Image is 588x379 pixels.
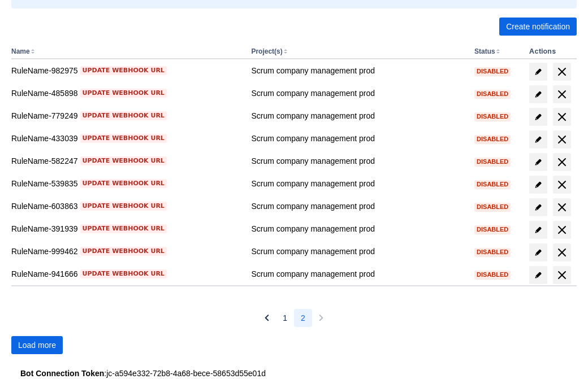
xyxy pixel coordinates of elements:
button: Name [11,47,30,55]
button: Next [312,309,330,327]
span: delete [555,201,569,214]
span: Update webhook URL [83,179,165,188]
span: 1 [283,309,287,327]
div: RuleName-485898 [11,88,242,99]
button: Project(s) [251,47,282,55]
strong: Bot Connection Token [20,369,104,378]
span: Disabled [474,159,511,165]
span: Disabled [474,181,511,188]
div: RuleName-433039 [11,133,242,144]
span: Disabled [474,204,511,210]
button: Previous [258,309,276,327]
span: Update webhook URL [83,156,165,165]
button: Load more [11,336,63,354]
div: : jc-a594e332-72b8-4a68-bece-58653d55e01d [20,368,568,379]
div: RuleName-941666 [11,268,242,280]
span: Disabled [474,249,511,255]
span: Disabled [474,272,511,278]
span: edit [534,225,543,234]
span: delete [555,246,569,259]
span: 2 [301,309,305,327]
span: Update webhook URL [83,269,165,278]
span: Create notification [506,18,570,36]
span: delete [555,133,569,146]
div: Scrum company management prod [251,223,465,234]
span: edit [534,90,543,99]
span: edit [534,67,543,76]
span: delete [555,268,569,282]
span: delete [555,88,569,101]
div: Scrum company management prod [251,246,465,257]
span: Update webhook URL [83,89,165,98]
span: Disabled [474,226,511,233]
span: Update webhook URL [83,202,165,211]
div: RuleName-582247 [11,155,242,167]
div: Scrum company management prod [251,178,465,189]
span: Update webhook URL [83,224,165,233]
span: Disabled [474,91,511,97]
span: edit [534,112,543,121]
button: Create notification [499,18,577,36]
div: RuleName-603863 [11,201,242,212]
span: edit [534,203,543,212]
span: delete [555,178,569,191]
span: Disabled [474,68,511,75]
div: RuleName-539835 [11,178,242,189]
div: Scrum company management prod [251,110,465,121]
button: Page 2 [294,309,312,327]
span: Disabled [474,114,511,120]
div: Scrum company management prod [251,65,465,76]
button: Status [474,47,495,55]
span: Load more [18,336,56,354]
div: Scrum company management prod [251,268,465,280]
span: edit [534,248,543,257]
span: delete [555,110,569,124]
span: Update webhook URL [83,111,165,120]
div: RuleName-779249 [11,110,242,121]
div: RuleName-999462 [11,246,242,257]
span: delete [555,223,569,237]
span: delete [555,155,569,169]
span: Update webhook URL [83,134,165,143]
span: edit [534,135,543,144]
button: Page 1 [276,309,294,327]
div: Scrum company management prod [251,201,465,212]
div: Scrum company management prod [251,88,465,99]
span: edit [534,158,543,167]
nav: Pagination [258,309,330,327]
span: edit [534,271,543,280]
span: Disabled [474,136,511,142]
div: Scrum company management prod [251,133,465,144]
div: Scrum company management prod [251,155,465,167]
div: RuleName-982975 [11,65,242,76]
span: edit [534,180,543,189]
span: delete [555,65,569,79]
span: Update webhook URL [83,66,165,75]
th: Actions [525,45,577,59]
span: Update webhook URL [83,247,165,256]
div: RuleName-391939 [11,223,242,234]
